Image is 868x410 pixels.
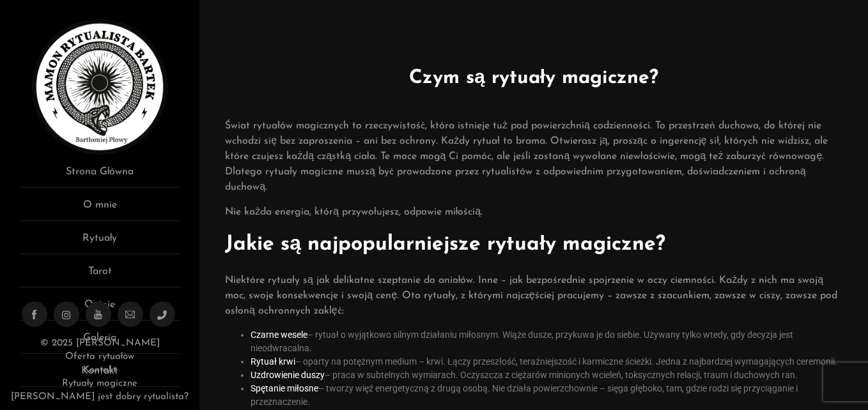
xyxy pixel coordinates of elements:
[19,164,180,188] a: Strona Główna
[251,382,842,409] li: – tworzy więź energetyczną z drugą osobą. Nie działa powierzchownie – sięga głęboko, tam, gdzie r...
[19,197,180,221] a: O mnie
[11,392,189,402] a: [PERSON_NAME] jest dobry rytualista?
[251,330,307,340] a: Czarne wesele
[251,370,325,380] a: Uzdrowienie duszy
[225,204,842,220] p: Nie każda energia, którą przywołujesz, odpowie miłością.
[251,355,842,368] li: – oparty na potężnym medium – krwi. Łączy przeszłość, teraźniejszość i karmiczne ścieżki. Jedna z...
[225,229,842,260] h2: Jakie są najpopularniejsze rytuały magiczne?
[251,328,842,355] li: – rytuał o wyjątkowo silnym działaniu miłosnym. Wiąże dusze, przykuwa je do siebie. Używany tylko...
[225,273,842,319] p: Niektóre rytuały są jak delikatne szeptanie do aniołów. Inne – jak bezpośrednie spojrzenie w oczy...
[251,383,318,393] a: Spętanie miłosne
[62,379,137,388] a: Rytuały magiczne
[251,368,842,382] li: – praca w subtelnych wymiarach. Oczyszcza z ciężarów minionych wcieleń, toksycznych relacji, trau...
[19,231,180,254] a: Rytuały
[83,365,116,375] a: Kontakt
[65,352,134,361] a: Oferta rytuałów
[225,118,842,195] p: Świat rytuałów magicznych to rzeczywistość, która istnieje tuż pod powierzchnią codzienności. To ...
[32,19,167,155] img: Rytualista Bartek
[19,264,180,287] a: Tarot
[219,64,849,93] h1: Czym są rytuały magiczne?
[251,356,295,367] a: Rytuał krwi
